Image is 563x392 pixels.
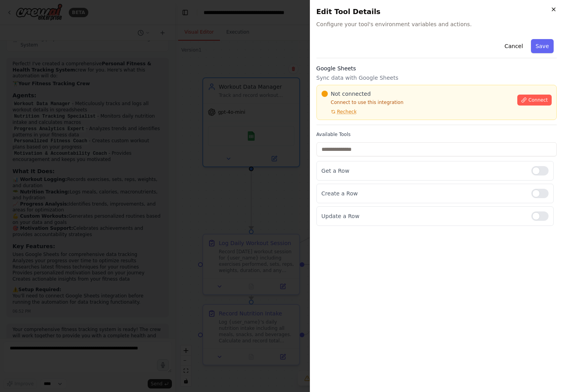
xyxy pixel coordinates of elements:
[322,167,525,175] p: Get a Row
[322,109,357,115] button: Recheck
[531,39,554,53] button: Save
[322,190,525,197] p: Create a Row
[337,109,357,115] span: Recheck
[528,97,548,103] span: Connect
[316,20,557,28] span: Configure your tool's environment variables and actions.
[316,74,557,82] p: Sync data with Google Sheets
[500,39,527,53] button: Cancel
[517,95,552,106] button: Connect
[316,131,557,138] label: Available Tools
[322,99,513,106] p: Connect to use this integration
[331,90,371,98] span: Not connected
[322,212,525,220] p: Update a Row
[316,6,557,17] h2: Edit Tool Details
[316,64,557,72] h3: Google Sheets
